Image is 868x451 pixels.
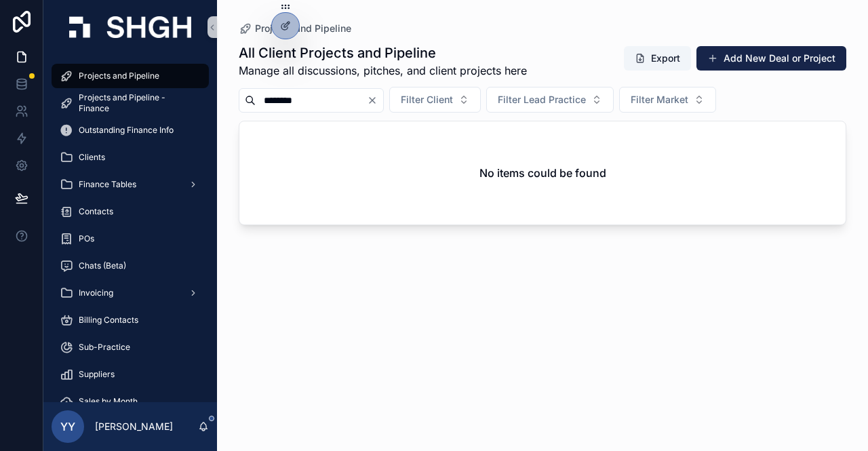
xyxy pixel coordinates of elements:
span: Outstanding Finance Info [79,125,174,136]
a: Contacts [52,199,209,224]
a: Outstanding Finance Info [52,118,209,142]
a: Finance Tables [52,172,209,197]
a: Clients [52,145,209,170]
h2: No items could be found [479,165,606,181]
span: Filter Market [631,93,688,106]
span: Manage all discussions, pitches, and client projects here [239,62,527,79]
a: Projects and Pipeline [52,64,209,88]
a: Suppliers [52,362,209,387]
span: POs [79,233,94,244]
span: Contacts [79,206,113,217]
button: Select Button [486,87,614,113]
button: Select Button [619,87,716,113]
span: Finance Tables [79,179,136,190]
span: YY [60,418,75,435]
span: Chats (Beta) [79,260,126,271]
span: Projects and Pipeline - Finance [79,92,195,114]
a: Invoicing [52,281,209,305]
img: App logo [69,16,191,38]
button: Export [624,46,691,71]
span: Sales by Month [79,396,138,407]
span: Filter Client [401,93,453,106]
span: Clients [79,152,105,163]
a: Sales by Month [52,389,209,414]
h1: All Client Projects and Pipeline [239,43,527,62]
button: Add New Deal or Project [696,46,846,71]
a: Projects and Pipeline [239,22,351,35]
a: Sub-Practice [52,335,209,359]
a: Billing Contacts [52,308,209,332]
button: Clear [367,95,383,106]
span: Projects and Pipeline [255,22,351,35]
a: Chats (Beta) [52,254,209,278]
span: Sub-Practice [79,342,130,353]
span: Projects and Pipeline [79,71,159,81]
div: scrollable content [43,54,217,402]
span: Suppliers [79,369,115,380]
p: [PERSON_NAME] [95,420,173,433]
span: Filter Lead Practice [498,93,586,106]
button: Select Button [389,87,481,113]
span: Billing Contacts [79,315,138,326]
span: Invoicing [79,288,113,298]
a: Projects and Pipeline - Finance [52,91,209,115]
a: POs [52,227,209,251]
